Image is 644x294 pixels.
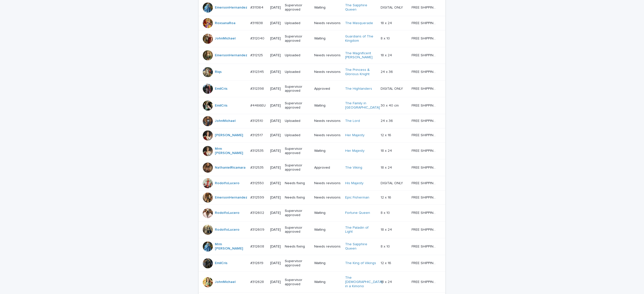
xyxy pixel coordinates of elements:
tr: JohnMichael #312628#312628 [DATE]Supervisor approvedWaitingThe [DEMOGRAPHIC_DATA] in a Kimono 18 ... [199,272,445,292]
p: FREE SHIPPING - preview in 1-2 business days, after your approval delivery will take 5-10 b.d. [412,210,438,215]
a: EmersonHernandez [215,53,247,58]
p: Supervisor approved [285,147,310,155]
a: RodolfoLucero [215,211,239,215]
p: Uploaded [285,70,310,74]
p: 18 x 24 [381,20,393,25]
p: [DATE] [270,166,281,170]
a: The King of Vikings [345,261,376,265]
tr: Riqs #312345#312345 [DATE]UploadedNeeds revisionsThe Princess & Glorious Knight 24 x 3624 x 36 FR... [199,64,445,81]
tr: JohnMichael #312040#312040 [DATE]Supervisor approvedWaitingGuardians of The Kingdom 8 x 108 x 10 ... [199,30,445,47]
p: FREE SHIPPING - preview in 1-2 business days, after your approval delivery will take 5-10 b.d. [412,5,438,10]
p: #312609 [250,227,265,232]
p: [DATE] [270,21,281,25]
p: 12 x 16 [381,194,392,200]
p: Waiting [314,280,341,284]
p: Uploaded [285,21,310,25]
a: RodolfoLucero [215,181,239,185]
a: Mrm [PERSON_NAME] [215,242,246,251]
p: 18 x 24 [381,52,393,58]
tr: JohnMichael #312510#312510 [DATE]UploadedNeeds revisionsThe Lord 24 x 3624 x 36 FREE SHIPPING - p... [199,114,445,128]
p: 24 x 36 [381,69,394,74]
p: [DATE] [270,228,281,232]
p: Supervisor approved [285,278,310,286]
a: The Paladin of Light [345,226,377,234]
a: JohnMichael [215,36,235,41]
p: Needs revisions [314,119,341,123]
a: RoxsanaRoa [215,21,235,25]
a: JohnMichael [215,280,235,284]
a: EmilCris [215,104,227,108]
a: The Masquerade [345,21,373,25]
tr: Mrm [PERSON_NAME] #312535#312535 [DATE]Supervisor approvedWaitingHer Majesty 18 x 2418 x 24 FREE ... [199,142,445,159]
p: Uploaded [285,119,310,123]
p: [DATE] [270,87,281,91]
a: The Family in [GEOGRAPHIC_DATA] [345,101,380,110]
p: FREE SHIPPING - preview in 1-2 business days, after your approval delivery will take 5-10 b.d. [412,20,438,25]
a: The [DEMOGRAPHIC_DATA] in a Kimono [345,276,383,288]
p: Uploaded [285,133,310,137]
p: #312535 [250,148,265,153]
a: RodolfoLucero [215,228,239,232]
p: Waiting [314,149,341,153]
p: [DATE] [270,133,281,137]
tr: RoxsanaRoa #311838#311838 [DATE]UploadedNeeds revisionsThe Masquerade 18 x 2418 x 24 FREE SHIPPIN... [199,16,445,30]
tr: EmersonHernandez #312599#312599 [DATE]Needs fixingNeeds revisionsEpic Fisherman 12 x 1612 x 16 FR... [199,190,445,205]
p: 18 x 24 [381,279,393,284]
p: [DATE] [270,70,281,74]
a: JohnMichael [215,119,235,123]
p: Waiting [314,261,341,265]
p: #312628 [250,279,265,284]
a: His Majesty [345,181,364,185]
tr: RodolfoLucero #312609#312609 [DATE]Supervisor approvedWaitingThe Paladin of Light 18 x 2418 x 24 ... [199,221,445,238]
p: 18 x 24 [381,148,393,153]
p: #312608 [250,243,265,249]
p: 30 x 40 cm [381,103,400,108]
p: 8 x 10 [381,210,391,215]
p: FREE SHIPPING - preview in 1-2 business days, after your approval delivery will take 5-10 b.d. [412,194,438,200]
p: Supervisor approved [285,209,310,217]
a: EmilCris [215,87,227,91]
a: The Magnificent [PERSON_NAME] [345,51,377,60]
a: The Sapphire Queen [345,242,377,251]
p: [DATE] [270,280,281,284]
p: Needs revisions [314,244,341,249]
p: Needs revisions [314,53,341,58]
a: The Viking [345,166,362,170]
p: Supervisor approved [285,3,310,12]
p: Approved [314,87,341,91]
a: NathanielRicamara [215,166,246,170]
a: EmersonHernandez [215,6,247,10]
p: Needs revisions [314,195,341,200]
p: FREE SHIPPING - preview in 1-2 business days, after your approval delivery will take 5-10 b.d. [412,35,438,41]
p: #312125 [250,52,264,58]
p: #312619 [250,260,264,265]
p: FREE SHIPPING - preview in 1-2 business days, after your approval delivery will take 5-10 b.d. [412,180,438,185]
p: 18 x 24 [381,227,393,232]
p: [DATE] [270,195,281,200]
p: FREE SHIPPING - preview in 1-2 business days, after your approval delivery will take 5-10 b.d. [412,69,438,74]
p: #4466EU [250,103,267,108]
p: 8 x 10 [381,35,391,41]
p: [DATE] [270,149,281,153]
a: Her Majesty [345,133,365,137]
a: Guardians of The Kingdom [345,34,377,43]
p: FREE SHIPPING - preview in 1-2 business days, after your approval delivery will take 5-10 b.d. [412,279,438,284]
tr: RodolfoLucero #312550#312550 [DATE]Needs fixingNeeds revisionsHis Majesty DIGITAL ONLYDIGITAL ONL... [199,176,445,190]
p: DIGITAL ONLY [381,5,404,10]
p: Waiting [314,36,341,41]
p: Waiting [314,211,341,215]
p: #312550 [250,180,265,185]
p: FREE SHIPPING - preview in 1-2 business days, after your approval delivery will take 5-10 b.d. [412,227,438,232]
p: 8 x 10 [381,243,391,249]
p: [DATE] [270,211,281,215]
p: [DATE] [270,181,281,185]
p: #312345 [250,69,265,74]
p: [DATE] [270,119,281,123]
a: The Sapphire Queen [345,3,377,12]
p: 24 x 36 [381,118,394,123]
p: Waiting [314,228,341,232]
tr: EmilCris #312398#312398 [DATE]Supervisor approvedApprovedThe Highlanders DIGITAL ONLYDIGITAL ONLY... [199,80,445,97]
p: [DATE] [270,36,281,41]
p: #311364 [250,5,264,10]
p: FREE SHIPPING - preview in 1-2 business days, after your approval delivery will take 5-10 b.d. [412,132,438,137]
